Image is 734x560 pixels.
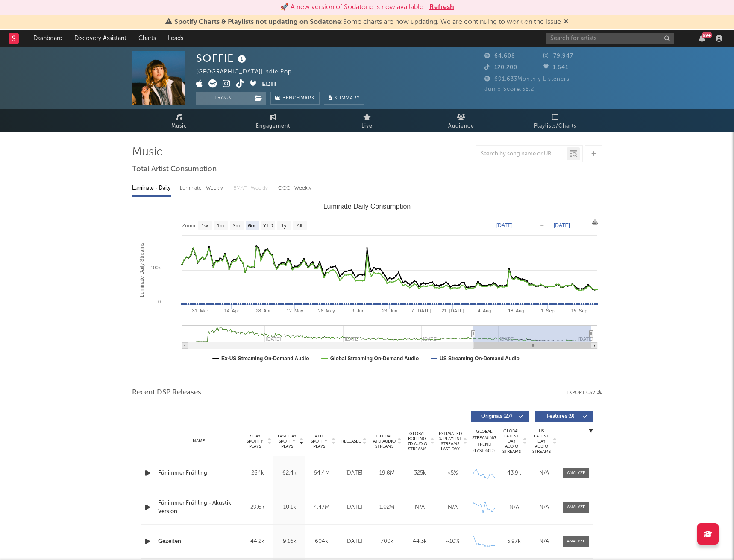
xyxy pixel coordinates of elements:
span: Dismiss [564,19,569,26]
span: Engagement [256,121,290,131]
div: ~ 10 % [438,537,467,546]
span: Total Artist Consumption [132,164,217,175]
span: Spotify Charts & Playlists not updating on Sodatone [174,19,341,26]
span: Originals ( 27 ) [477,414,516,419]
span: Jump Score: 55.2 [484,87,534,92]
div: 4.47M [308,503,335,512]
span: ATD Spotify Plays [308,434,330,449]
span: Summary [335,96,360,101]
span: Global Latest Day Audio Streams [501,429,522,454]
a: Benchmark [270,92,320,105]
div: N/A [438,503,467,512]
span: 79.947 [543,53,573,59]
text: Global Streaming On-Demand Audio [330,356,419,362]
a: Discovery Assistant [68,30,132,47]
div: 🚀 A new version of Sodatone is now available. [280,2,425,12]
div: 64.4M [308,469,335,478]
text: 1y [281,223,287,229]
input: Search by song name or URL [476,151,567,157]
text: 9. Jun [352,308,364,313]
div: [GEOGRAPHIC_DATA] | Indie Pop [196,67,302,77]
div: Für immer Frühling [158,469,239,478]
text: 3m [233,223,240,229]
span: US Latest Day Audio Streams [531,429,552,454]
div: SOFFIE [196,51,248,65]
svg: Luminate Daily Consumption [132,199,602,370]
div: N/A [531,503,557,512]
div: 62.4k [276,469,303,478]
text: [DATE] [554,222,570,228]
div: Luminate - Daily [132,181,171,195]
div: 99 + [702,32,712,38]
span: 7 Day Spotify Plays [244,434,266,449]
text: → [540,222,545,228]
a: Live [320,109,414,132]
div: 9.16k [276,537,303,546]
a: Gezeiten [158,537,239,546]
text: 1. Sep [541,308,555,313]
div: 325k [405,469,434,478]
text: [DATE] [496,222,513,228]
text: 7. [DATE] [411,308,432,313]
div: N/A [405,503,434,512]
div: 44.3k [405,537,434,546]
div: 19.8M [373,469,401,478]
text: 1w [201,223,208,229]
span: 691.633 Monthly Listeners [484,76,570,82]
div: Name [158,438,239,444]
span: Estimated % Playlist Streams Last Day [438,431,462,452]
div: 700k [373,537,401,546]
div: N/A [531,469,557,478]
text: Ex-US Streaming On-Demand Audio [221,356,309,362]
span: Global ATD Audio Streams [373,434,396,449]
button: 99+ [699,35,705,42]
span: Playlists/Charts [534,121,576,131]
text: Zoom [182,223,195,229]
button: Originals(27) [471,411,529,422]
button: Track [196,92,250,105]
text: 21. [DATE] [441,308,464,313]
a: Charts [132,30,162,47]
text: 4. Aug [478,308,491,313]
div: 10.1k [276,503,303,512]
div: Für immer Frühling - Akustik Version [158,499,239,516]
div: Global Streaming Trend (Last 60D) [471,429,497,454]
text: 31. Mar [192,308,208,313]
span: 120.200 [484,65,517,70]
div: N/A [501,503,527,512]
text: All [297,223,302,229]
div: 604k [308,537,335,546]
a: Audience [414,109,508,132]
div: 29.6k [244,503,271,512]
span: Features ( 9 ) [541,414,580,419]
span: : Some charts are now updating. We are continuing to work on the issue [174,19,561,26]
a: Music [132,109,226,132]
text: 6m [248,223,255,229]
div: Luminate - Weekly [180,181,225,195]
a: Dashboard [27,30,68,47]
text: 100k [150,265,161,270]
text: 1m [217,223,224,229]
div: 5.97k [501,537,527,546]
text: 26. May [318,308,335,313]
div: [DATE] [340,503,368,512]
button: Summary [324,92,364,105]
text: 12. May [287,308,304,313]
span: Global Rolling 7D Audio Streams [405,431,429,452]
text: US Streaming On-Demand Audio [440,356,520,362]
span: Benchmark [282,93,315,104]
span: Live [361,121,373,131]
text: 18. Aug [508,308,524,313]
span: 64.608 [484,53,515,59]
span: Last Day Spotify Plays [276,434,298,449]
span: Music [171,121,187,131]
button: Export CSV [567,390,602,395]
a: Engagement [226,109,320,132]
text: 15. Sep [571,308,587,313]
span: 1.641 [543,65,568,70]
button: Refresh [429,2,454,12]
div: <5% [438,469,467,478]
div: 43.9k [501,469,527,478]
text: 14. Apr [224,308,239,313]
